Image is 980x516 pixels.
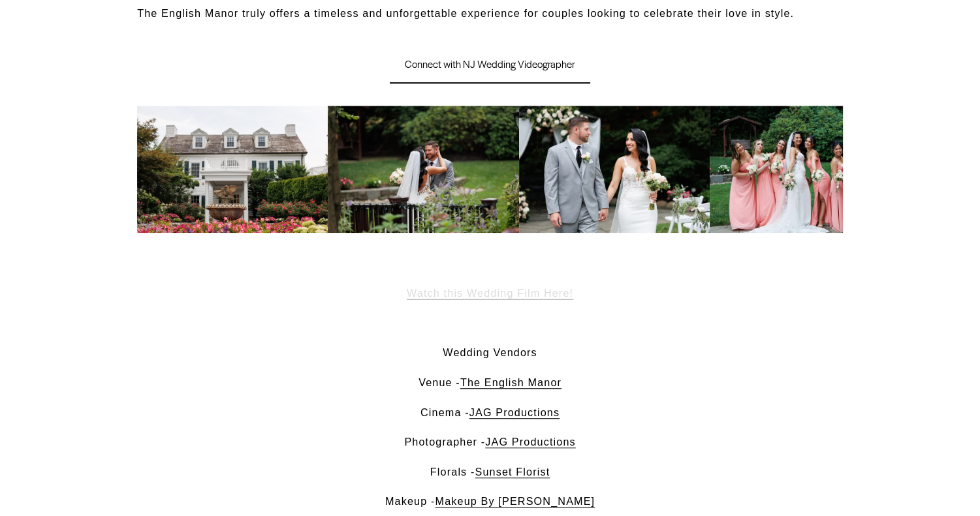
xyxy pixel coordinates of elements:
[137,5,843,23] p: The English Manor truly offers a timeless and unforgettable experience for couples looking to cel...
[460,376,561,388] a: The English Manor
[475,466,550,478] a: Sunset Florist
[137,374,843,392] p: Venue -
[710,106,900,233] img: IMG_0942.jpg
[328,106,518,233] img: IMG_0760-2.jpg
[435,495,595,507] a: Makeup By [PERSON_NAME]
[485,436,575,448] a: JAG Productions
[137,344,843,362] p: Wedding Vendors
[519,106,710,233] img: IMG_0822.jpg
[137,463,843,481] p: Florals -
[469,406,560,418] a: JAG Productions
[390,45,591,83] a: Connect with NJ Wedding Videographer
[407,287,573,299] a: Watch this Wedding Film Here!
[137,493,843,511] p: Makeup -
[137,404,843,422] p: Cinema -
[137,433,843,451] p: Photographer -
[137,106,328,233] img: IMG_0406.jpg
